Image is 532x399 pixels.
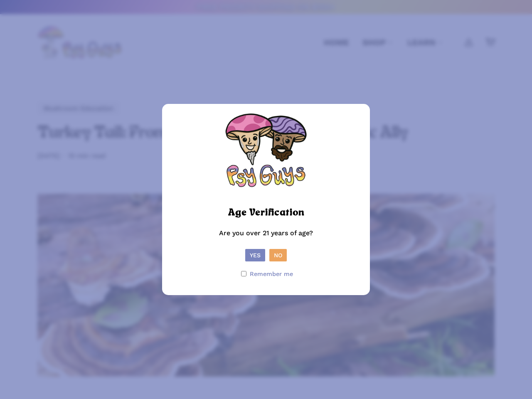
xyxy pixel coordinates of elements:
input: Remember me [241,271,246,276]
img: Psy Guys Logo [224,112,308,195]
button: No [269,249,287,261]
button: Yes [245,249,265,261]
span: Remember me [250,268,293,280]
h2: Age Verification [228,206,304,221]
p: Are you over 21 years of age? [170,227,362,249]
